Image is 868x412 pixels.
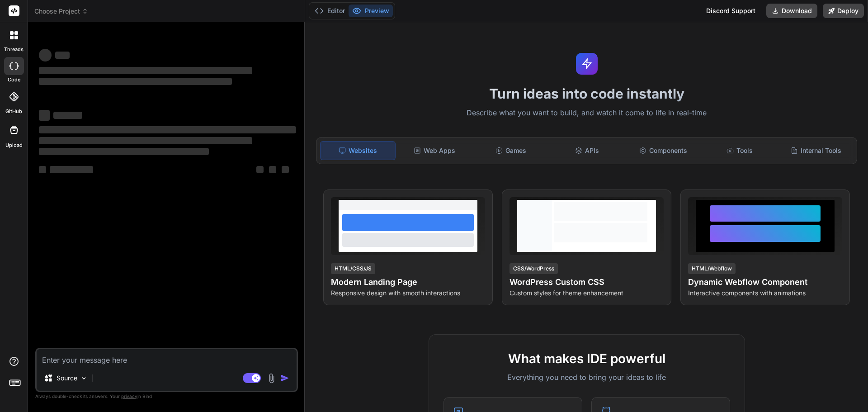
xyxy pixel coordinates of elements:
[688,263,736,274] div: HTML/Webflow
[39,166,46,173] span: ‌
[349,5,393,17] button: Preview
[39,67,252,74] span: ‌
[35,392,298,401] p: Always double-check its answers. Your in Bind
[269,166,276,173] span: ‌
[331,289,485,298] p: Responsive design with smooth interactions
[53,112,82,119] span: ‌
[703,141,777,160] div: Tools
[443,349,730,368] h2: What makes IDE powerful
[39,110,50,121] span: ‌
[50,166,93,173] span: ‌
[256,166,264,173] span: ‌
[121,393,137,399] span: privacy
[34,7,88,16] span: Choose Project
[778,141,853,160] div: Internal Tools
[8,76,20,84] label: code
[766,4,817,18] button: Download
[311,85,863,102] h1: Turn ideas into code instantly
[509,276,664,289] h4: WordPress Custom CSS
[688,276,842,289] h4: Dynamic Webflow Component
[39,148,209,155] span: ‌
[80,374,88,382] img: Pick Models
[443,372,730,383] p: Everything you need to bring your ideas to life
[688,289,842,298] p: Interactive components with animations
[280,374,289,383] img: icon
[55,52,70,59] span: ‌
[39,126,296,133] span: ‌
[311,107,863,119] p: Describe what you want to build, and watch it come to life in real-time
[39,78,232,85] span: ‌
[5,142,23,149] label: Upload
[701,4,761,18] div: Discord Support
[331,263,375,274] div: HTML/CSS/JS
[474,141,548,160] div: Games
[39,137,252,144] span: ‌
[282,166,289,173] span: ‌
[509,263,558,274] div: CSS/WordPress
[5,108,22,115] label: GitHub
[4,46,24,53] label: threads
[331,276,485,289] h4: Modern Landing Page
[311,5,349,17] button: Editor
[57,374,77,383] p: Source
[320,141,396,160] div: Websites
[626,141,701,160] div: Components
[39,49,52,62] span: ‌
[509,289,664,298] p: Custom styles for theme enhancement
[397,141,472,160] div: Web Apps
[823,4,864,18] button: Deploy
[266,373,277,384] img: attachment
[550,141,624,160] div: APIs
